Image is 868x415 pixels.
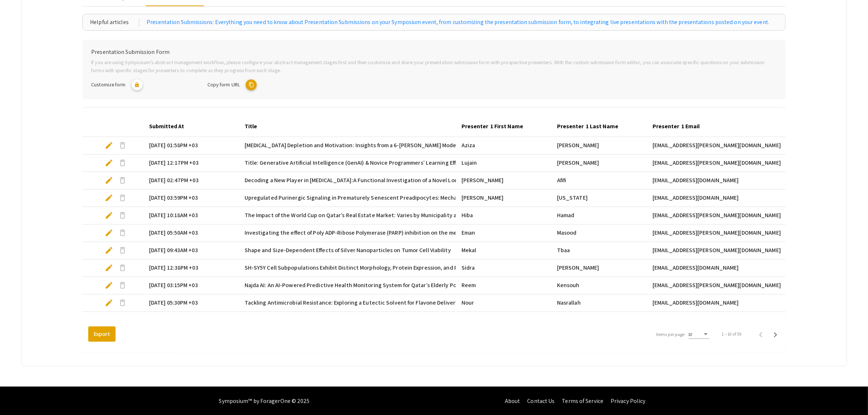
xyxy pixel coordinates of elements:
mat-cell: [EMAIL_ADDRESS][PERSON_NAME][DOMAIN_NAME] [647,207,794,224]
mat-cell: [DATE] 05:30PM +03 [143,294,239,312]
button: Next page [768,327,783,341]
div: Helpful articles [90,18,139,27]
div: Presenter 1 Last Name [557,122,625,131]
p: If you are using Symposium’s abstract management workflow, please configure your abstract managem... [91,58,777,74]
a: Terms of Service [562,397,603,405]
mat-cell: Eman [456,224,551,242]
mat-cell: [DATE] 12:17PM +03 [143,154,239,172]
span: Decoding a New Player in [MEDICAL_DATA]:A Functional Investigation of a Novel Long Non-Coding RNA [245,176,505,185]
span: Tackling Antimicrobial Resistance: Exploring a Eutectic Solvent for Flavone Delivery [245,298,458,307]
mat-cell: Sidra [456,259,551,277]
mat-icon: lock [132,79,143,90]
span: edit [105,158,113,167]
mat-cell: [EMAIL_ADDRESS][PERSON_NAME][DOMAIN_NAME] [647,277,794,294]
mat-cell: [PERSON_NAME] [551,259,647,277]
span: edit [105,263,113,272]
iframe: Chat [5,382,31,410]
button: Export [88,326,116,342]
mat-cell: Masood [551,224,647,242]
div: Presenter 1 Email [653,122,706,131]
mat-cell: Afifi [551,172,647,189]
mat-cell: [PERSON_NAME] [456,189,551,207]
mat-select: Items per page: [689,332,709,337]
span: delete [118,141,127,150]
span: Shape and Size-Dependent Effects of Silver Nanoparticles on Tumor Cell Viability [245,246,451,255]
span: edit [105,281,113,290]
mat-cell: [EMAIL_ADDRESS][PERSON_NAME][DOMAIN_NAME] [647,154,794,172]
span: edit [105,211,113,220]
span: Najda AI: An AI-Powered Predictive Health Monitoring System for Qatar’s Elderly Population [245,281,478,290]
mat-cell: [DATE] 05:50AM +03 [143,224,239,242]
mat-icon: copy URL [246,79,257,90]
mat-cell: [DATE] 10:18AM +03 [143,207,239,224]
a: Presentation Submissions: Everything you need to know about Presentation Submissions on your Symp... [147,18,769,27]
mat-cell: [DATE] 03:15PM +03 [143,277,239,294]
span: The Impact of the World Cup on Qatar’s Real Estate Market: Varies by Municipality and Property Type [245,211,502,220]
div: 1 – 10 of 59 [722,331,742,337]
span: Customize form [91,81,125,88]
span: edit [105,176,113,185]
mat-cell: [DATE] 01:58PM +03 [143,137,239,154]
mat-cell: [EMAIL_ADDRESS][PERSON_NAME][DOMAIN_NAME] [647,242,794,259]
span: SH-SY5Y Cell Subpopulations Exhibit Distinct Morphology, Protein Expression, and Proliferation, I... [245,263,622,272]
span: delete [118,298,127,307]
span: Upregulated Purinergic Signaling in Prematurely Senescent Preadipocytes: Mechanisms of Inflammati... [245,193,666,202]
div: Title [245,122,257,131]
div: Submitted At [149,122,184,131]
mat-cell: [PERSON_NAME] [551,137,647,154]
div: Presenter 1 First Name [462,122,530,131]
span: edit [105,228,113,237]
mat-cell: [EMAIL_ADDRESS][PERSON_NAME][DOMAIN_NAME] [647,224,794,242]
span: edit [105,298,113,307]
mat-cell: Nasrallah [551,294,647,312]
span: delete [118,193,127,202]
a: About [505,397,520,405]
mat-cell: Mekal [456,242,551,259]
mat-cell: [EMAIL_ADDRESS][DOMAIN_NAME] [647,259,794,277]
mat-cell: [DATE] 03:59PM +03 [143,189,239,207]
mat-cell: [EMAIL_ADDRESS][PERSON_NAME][DOMAIN_NAME] [647,137,794,154]
mat-cell: [EMAIL_ADDRESS][DOMAIN_NAME] [647,189,794,207]
span: delete [118,228,127,237]
span: delete [118,281,127,290]
div: Items per page: [656,331,686,338]
div: Title [245,122,264,131]
span: delete [118,158,127,167]
span: edit [105,246,113,255]
mat-cell: [DATE] 09:43AM +03 [143,242,239,259]
button: Previous page [754,327,768,341]
span: edit [105,141,113,150]
mat-cell: [EMAIL_ADDRESS][DOMAIN_NAME] [647,294,794,312]
mat-cell: [PERSON_NAME] [551,154,647,172]
mat-cell: [EMAIL_ADDRESS][DOMAIN_NAME] [647,172,794,189]
a: Privacy Policy [611,397,645,405]
a: Contact Us [527,397,554,405]
mat-cell: Tbaa [551,242,647,259]
span: Investigating the effect of Poly ADP-Ribose Polymerase (PARP) inhibition on the metabolic plastic... [245,228,591,237]
mat-cell: Nour [456,294,551,312]
span: [MEDICAL_DATA] Depletion and Motivation: Insights from a 6-[PERSON_NAME] Model [245,141,458,150]
mat-cell: Hamad [551,207,647,224]
mat-cell: Hiba [456,207,551,224]
span: Copy form URL [207,81,240,88]
span: edit [105,193,113,202]
span: 10 [689,332,693,337]
mat-cell: [PERSON_NAME] [456,172,551,189]
div: Presenter 1 First Name [462,122,523,131]
mat-cell: Lujain [456,154,551,172]
mat-cell: [DATE] 02:47PM +03 [143,172,239,189]
span: delete [118,263,127,272]
span: delete [118,211,127,220]
mat-cell: Reem [456,277,551,294]
span: delete [118,176,127,185]
mat-cell: [US_STATE] [551,189,647,207]
h6: Presentation Submission Form [91,48,777,55]
mat-cell: Aziza [456,137,551,154]
mat-cell: Kensouh [551,277,647,294]
div: Submitted At [149,122,191,131]
div: Presenter 1 Last Name [557,122,618,131]
mat-cell: [DATE] 12:38PM +03 [143,259,239,277]
div: Presenter 1 Email [653,122,700,131]
span: delete [118,246,127,255]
